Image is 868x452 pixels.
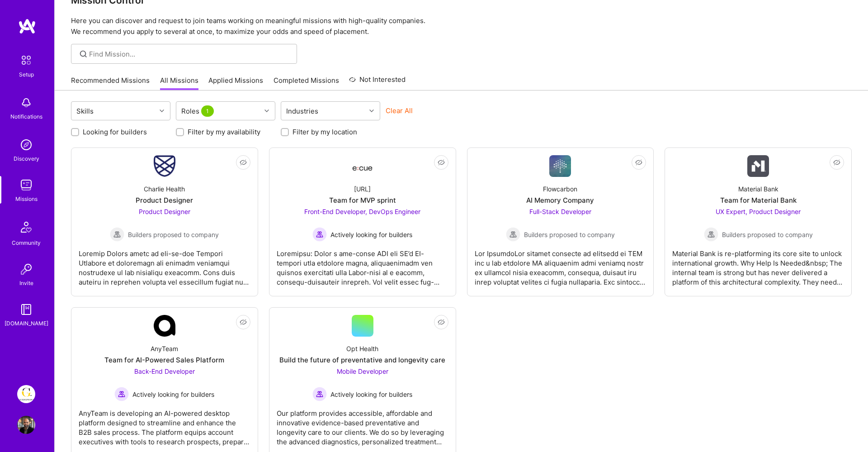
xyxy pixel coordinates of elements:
div: Build the future of preventative and longevity care [279,355,445,365]
span: Product Designer [139,208,190,215]
img: teamwork [17,176,35,194]
div: Our platform provides accessible, affordable and innovative evidence-based preventative and longe... [277,401,448,447]
div: Lor IpsumdoLor sitamet consecte ad elitsedd ei TEM inc u lab etdolore MA aliquaenim admi veniamq ... [475,242,646,287]
label: Filter by my availability [188,127,260,137]
i: icon EyeClosed [438,159,445,166]
div: Product Designer [136,195,193,205]
div: Charlie Health [144,184,185,194]
i: icon EyeClosed [635,159,642,166]
div: Team for MVP sprint [329,195,396,205]
img: Actively looking for builders [312,227,327,242]
img: setup [17,51,36,70]
a: Applied Missions [208,76,263,90]
img: Builders proposed to company [110,227,124,242]
i: icon EyeClosed [833,159,840,166]
img: Builders proposed to company [704,227,718,242]
img: Community [15,216,37,238]
a: Guidepoint: Client Platform [15,385,38,403]
i: icon Chevron [160,109,164,113]
a: Completed Missions [274,76,339,90]
button: Clear All [386,106,413,115]
img: logo [18,18,36,34]
div: AI Memory Company [526,195,594,205]
div: Notifications [10,112,42,121]
span: 1 [201,105,214,117]
span: Mobile Developer [337,367,388,375]
img: bell [17,94,35,112]
input: Find Mission... [89,49,290,59]
p: Here you can discover and request to join teams working on meaningful missions with high-quality ... [71,15,852,37]
div: Flowcarbon [543,184,577,194]
span: Builders proposed to company [524,230,615,239]
div: Opt Health [346,344,378,353]
div: Material Bank [738,184,778,194]
img: Company Logo [154,155,175,177]
i: icon Chevron [369,109,374,113]
div: AnyTeam is developing an AI-powered desktop platform designed to streamline and enhance the B2B s... [79,401,250,447]
a: Opt HealthBuild the future of preventative and longevity careMobile Developer Actively looking fo... [277,315,448,448]
a: All Missions [160,76,198,90]
img: discovery [17,136,35,154]
label: Looking for builders [83,127,147,137]
a: Company LogoAnyTeamTeam for AI-Powered Sales PlatformBack-End Developer Actively looking for buil... [79,315,250,448]
a: Recommended Missions [71,76,150,90]
img: Actively looking for builders [312,387,327,401]
div: Loremip Dolors ametc ad eli-se-doe Tempori Utlabore et doloremagn ali enimadm veniamqui nostrudex... [79,242,250,287]
span: Builders proposed to company [128,230,219,239]
i: icon EyeClosed [438,319,445,326]
div: Discovery [14,154,39,163]
a: Company LogoCharlie HealthProduct DesignerProduct Designer Builders proposed to companyBuilders p... [79,155,250,289]
div: Team for AI-Powered Sales Platform [104,355,224,365]
span: Back-End Developer [134,367,195,375]
i: icon Chevron [264,109,269,113]
i: icon EyeClosed [240,319,247,326]
a: Company LogoMaterial BankTeam for Material BankUX Expert, Product Designer Builders proposed to c... [672,155,844,289]
img: Company Logo [154,315,175,337]
div: Skills [74,105,96,118]
a: User Avatar [15,416,38,434]
img: Invite [17,260,35,278]
div: Industries [284,105,321,118]
div: Roles [179,105,218,118]
span: Front-End Developer, DevOps Engineer [304,208,420,215]
span: Builders proposed to company [722,230,813,239]
img: Builders proposed to company [506,227,520,242]
div: Missions [15,194,38,204]
a: Company Logo[URL]Team for MVP sprintFront-End Developer, DevOps Engineer Actively looking for bui... [277,155,448,289]
i: icon SearchGrey [78,49,89,59]
div: Material Bank is re-platforming its core site to unlock international growth. Why Help Is Needed&... [672,242,844,287]
img: Company Logo [352,158,373,174]
div: Community [12,238,41,247]
img: guide book [17,300,35,319]
span: Actively looking for builders [330,230,412,239]
div: AnyTeam [151,344,178,353]
span: UX Expert, Product Designer [716,208,801,215]
span: Actively looking for builders [330,390,412,399]
div: Loremipsu: Dolor s ame-conse ADI eli SE’d EI-tempori utla etdolore magna, aliquaenimadm ven quisn... [277,242,448,287]
img: Actively looking for builders [114,387,129,401]
div: [URL] [354,184,371,194]
div: Invite [19,278,33,288]
i: icon EyeClosed [240,159,247,166]
a: Not Interested [349,74,406,90]
img: Company Logo [549,155,571,177]
span: Actively looking for builders [132,390,214,399]
span: Full-Stack Developer [529,208,591,215]
a: Company LogoFlowcarbonAI Memory CompanyFull-Stack Developer Builders proposed to companyBuilders ... [475,155,646,289]
div: [DOMAIN_NAME] [5,319,48,328]
img: Company Logo [747,155,769,177]
img: User Avatar [17,416,35,434]
img: Guidepoint: Client Platform [17,385,35,403]
div: Team for Material Bank [720,195,797,205]
label: Filter by my location [292,127,357,137]
div: Setup [19,70,34,79]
